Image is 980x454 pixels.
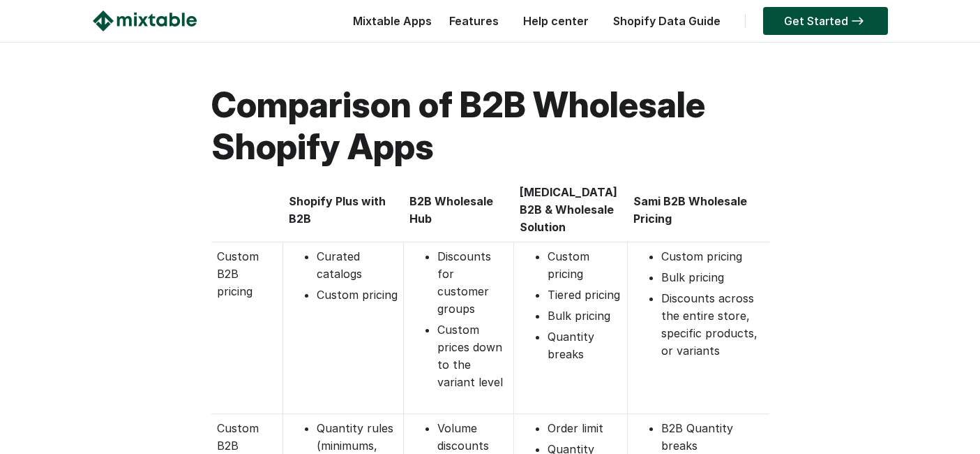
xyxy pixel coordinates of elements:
th: Shopify Plus with B2B [283,178,404,242]
th: [MEDICAL_DATA] B2B & Wholesale Solution [514,178,628,242]
li: Tiered pricing [548,286,621,304]
h1: Comparison of B2B Wholesale Shopify Apps [211,84,769,168]
li: Discounts for customer groups [437,248,508,318]
li: Order limit [548,420,621,437]
a: Get Started [763,7,888,35]
li: Custom pricing [548,248,621,283]
li: Bulk pricing [661,269,764,286]
th: Sami B2B Wholesale Pricing [628,178,769,242]
li: Custom pricing [317,286,398,304]
li: Discounts across the entire store, specific products, or variants [661,290,764,360]
li: Bulk pricing [548,307,621,325]
li: Curated catalogs [317,248,398,283]
img: arrow-right.svg [848,17,867,25]
li: Custom pricing [661,248,764,265]
a: Help center [516,14,596,28]
div: Mixtable Apps [346,10,432,38]
th: B2B Wholesale Hub [404,178,514,242]
li: Custom prices down to the variant level [437,321,508,391]
td: Custom B2B pricing [211,242,284,414]
a: Shopify Data Guide [606,14,728,28]
a: Features [442,14,506,28]
li: Quantity breaks [548,328,621,363]
img: Mixtable logo [93,10,197,31]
